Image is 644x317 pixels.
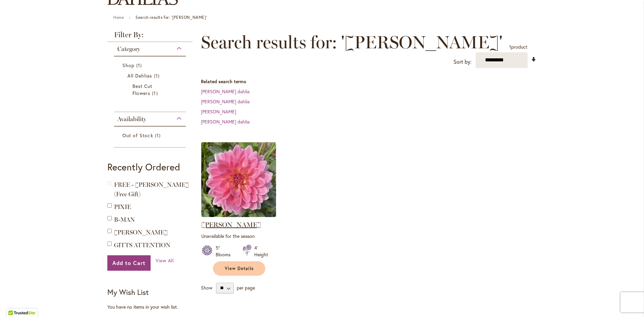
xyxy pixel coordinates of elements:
[112,259,146,266] span: Add to Cart
[201,78,537,85] dt: Related search terms
[122,62,179,69] a: Shop
[122,132,179,139] a: Out of Stock 1
[201,108,236,115] a: [PERSON_NAME]
[156,257,174,264] a: View All
[114,181,189,198] span: FREE - [PERSON_NAME] (Free Gift)
[122,132,153,139] span: Out of Stock
[107,31,193,42] strong: Filter By:
[107,161,180,173] strong: Recently Ordered
[127,72,174,79] a: All Dahlias
[453,56,472,68] label: Sort by:
[201,32,502,52] span: Search results for: '[PERSON_NAME]'
[107,304,197,310] div: You have no items in your wish list.
[201,118,250,125] a: [PERSON_NAME] dahlia
[152,90,159,97] span: 1
[117,115,146,123] span: Availability
[509,42,527,52] p: product
[132,83,152,96] span: Best Cut Flowers
[216,245,234,258] div: 5" Blooms
[127,72,152,79] span: All Dahlias
[509,44,511,50] span: 1
[201,98,250,105] a: [PERSON_NAME] dahlia
[225,266,254,271] span: View Details
[201,221,261,229] a: [PERSON_NAME]
[107,255,151,271] button: Add to Cart
[114,203,131,211] a: PIXIE
[113,15,124,20] a: Home
[237,284,255,290] span: per page
[201,233,276,239] p: Unavailable for the season
[201,284,212,290] span: Show
[132,83,169,97] a: Best Cut Flowers
[122,62,135,68] span: Shop
[154,72,161,79] span: 1
[114,242,170,249] a: GITTS ATTENTION
[136,15,207,20] strong: Search results for: '[PERSON_NAME]'
[155,132,162,139] span: 1
[201,142,276,217] img: Gerrie Hoek
[114,229,168,236] a: [PERSON_NAME]
[117,45,140,53] span: Category
[114,216,135,223] a: B-MAN
[107,287,149,297] strong: My Wish List
[136,62,144,69] span: 1
[201,212,276,218] a: Gerrie Hoek
[5,293,24,312] iframe: Launch Accessibility Center
[254,245,268,258] div: 4' Height
[213,261,265,276] a: View Details
[201,88,250,95] a: [PERSON_NAME] dahlia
